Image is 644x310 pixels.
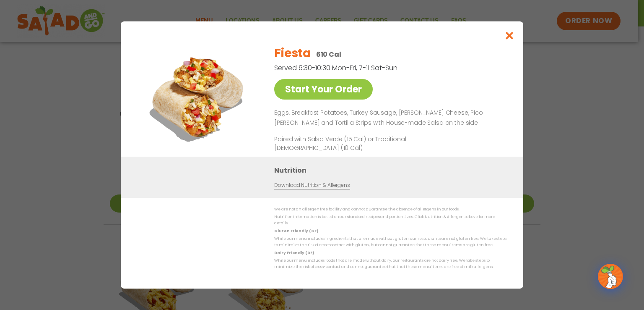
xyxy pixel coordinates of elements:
[274,206,506,213] p: We are not an allergen free facility and cannot guarantee the absence of allergens in our foods.
[274,236,506,249] p: While our menu includes ingredients that are made without gluten, our restaurants are not gluten ...
[140,38,257,156] img: Featured product photo for Fiesta
[274,181,350,189] a: Download Nutrition & Allergens
[274,214,506,227] p: Nutrition information is based on our standard recipes and portion sizes. Click Nutrition & Aller...
[274,165,511,176] h3: Nutrition
[316,49,341,60] p: 610 Cal
[274,45,311,62] h2: Fiesta
[496,21,523,50] button: Close modal
[274,79,373,100] a: Start Your Order
[274,250,314,255] strong: Dairy Friendly (DF)
[274,229,318,234] strong: Gluten Friendly (GF)
[274,63,463,73] p: Served 6:30-10:30 Mon-Fri, 7-11 Sat-Sun
[599,265,622,288] img: wpChatIcon
[274,108,503,128] p: Eggs, Breakfast Potatoes, Turkey Sausage, [PERSON_NAME] Cheese, Pico [PERSON_NAME] and Tortilla S...
[274,257,506,271] p: While our menu includes foods that are made without dairy, our restaurants are not dairy free. We...
[274,135,429,152] p: Paired with Salsa Verde (15 Cal) or Traditional [DEMOGRAPHIC_DATA] (10 Cal)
